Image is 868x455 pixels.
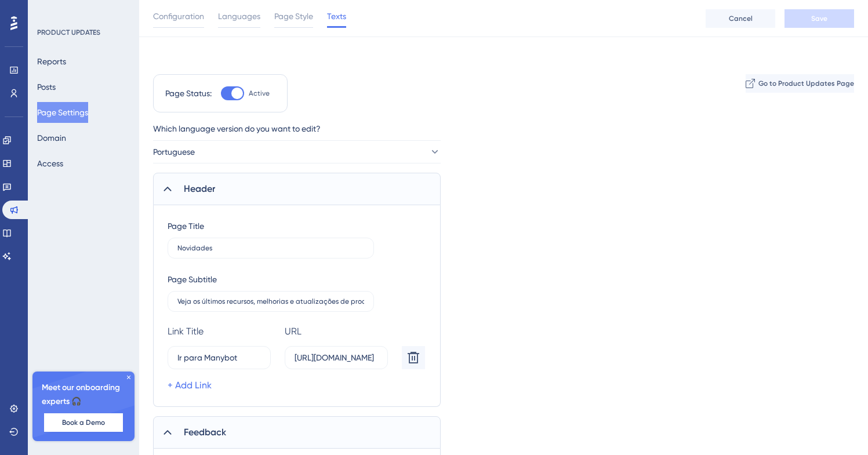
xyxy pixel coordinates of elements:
div: URL [285,326,388,337]
input: Link Title [177,351,261,364]
div: Page Subtitle [168,272,217,286]
span: Portuguese [153,145,195,159]
span: Meet our onboarding experts 🎧 [42,381,125,409]
input: https://www.example.com [295,351,378,364]
span: Go to Product Updates Page [758,79,854,88]
span: Header [184,182,215,196]
div: Page Status: [165,86,212,100]
span: Configuration [153,9,204,23]
iframe: UserGuiding AI Assistant Launcher [819,409,854,444]
span: Texts [327,9,346,23]
div: Page Title [168,219,204,233]
button: Book a Demo [44,413,123,432]
span: Cancel [729,14,753,23]
a: + Add Link [168,378,212,392]
div: Link Title [168,326,271,337]
button: Reports [37,51,66,72]
span: Which language version do you want to edit? [153,122,321,136]
span: Languages [218,9,260,23]
input: Product Updates [177,244,364,252]
button: Go to Product Updates Page [746,74,854,93]
button: Posts [37,77,56,97]
span: Active [249,89,270,98]
button: Access [37,153,63,174]
button: Page Settings [37,102,88,123]
span: Feedback [184,425,226,439]
button: Portuguese [153,140,441,163]
div: PRODUCT UPDATES [37,28,100,37]
button: Save [785,9,854,28]
button: Cancel [706,9,775,28]
span: Book a Demo [62,418,105,427]
button: Domain [37,128,66,148]
input: See the latest features, improvements and product updates. [177,297,364,305]
span: Save [811,14,827,23]
span: Page Style [274,9,313,23]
